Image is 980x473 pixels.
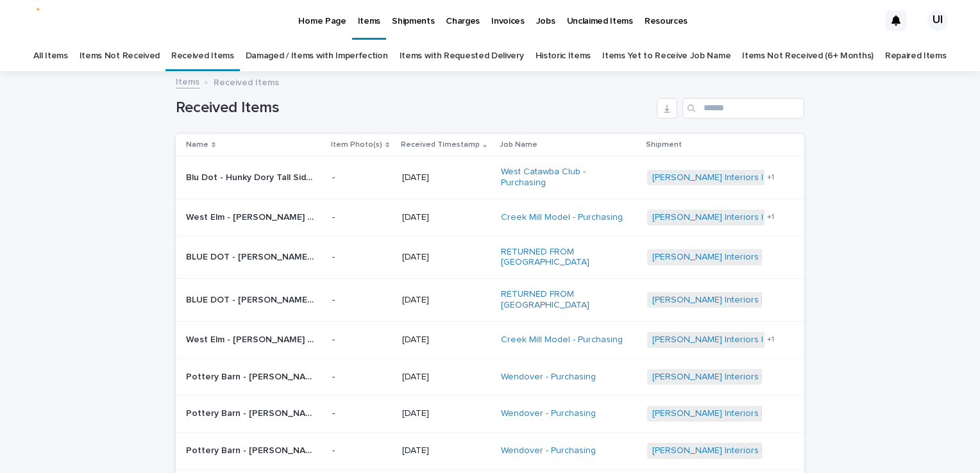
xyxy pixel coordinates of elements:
[402,335,491,345] p: [DATE]
[885,41,947,71] a: Repaired Items
[501,372,596,383] a: Wendover - Purchasing
[186,406,317,419] p: Pottery Barn - Clemente Woven Striped Outdoor Pillow- Driftwood- 20in #84-2068972 | 75837
[402,372,491,383] p: [DATE]
[652,252,875,263] a: [PERSON_NAME] Interiors | Inbound Shipment | 24903
[401,138,480,152] p: Received Timestamp
[186,443,317,456] p: Pottery Barn - Clemente Woven Striped Outdoor Pillow- Driftwood- 20in #84-2068972 | 75838
[501,247,629,269] a: RETURNED FROM [GEOGRAPHIC_DATA]
[332,252,392,263] p: -
[332,295,392,306] p: -
[176,433,804,470] tr: Pottery Barn - [PERSON_NAME] Striped Outdoor Pillow- Driftwood- 20in #[US_EMPLOYER_IDENTIFICATION...
[501,289,629,311] a: RETURNED FROM [GEOGRAPHIC_DATA]
[332,212,392,223] p: -
[402,252,491,263] p: [DATE]
[652,372,874,383] a: [PERSON_NAME] Interiors | Inbound Shipment | 24823
[682,98,804,119] input: Search
[500,138,537,152] p: Job Name
[246,41,388,71] a: Damaged / Items with Imperfection
[646,138,682,152] p: Shipment
[402,212,491,223] p: [DATE]
[927,10,948,31] div: UI
[501,445,596,456] a: Wendover - Purchasing
[186,292,317,306] p: BLUE DOT - MAHARAM MELD TASK CHAIR / PANDA | 76114
[186,332,317,345] p: West Elm - Sadie Wall Hooks- White- 24in #71-9490188 | 75349
[186,210,317,223] p: West Elm - Coen Ceramic Vase- Opal- 15in #71-2291118 | 75338
[652,212,852,223] a: [PERSON_NAME] Interiors | TDC Delivery | 24771
[652,408,874,419] a: [PERSON_NAME] Interiors | Inbound Shipment | 24823
[652,295,875,306] a: [PERSON_NAME] Interiors | Inbound Shipment | 24903
[402,445,491,456] p: [DATE]
[186,138,208,152] p: Name
[536,41,591,71] a: Historic Items
[176,236,804,279] tr: BLUE DOT - [PERSON_NAME] TASK CHAIR / PANDA | 76115BLUE DOT - [PERSON_NAME] TASK CHAIR / PANDA | ...
[652,335,852,345] a: [PERSON_NAME] Interiors | TDC Delivery | 24771
[501,167,629,188] a: West Catawba Club - Purchasing
[402,295,491,306] p: [DATE]
[501,212,623,223] a: Creek Mill Model - Purchasing
[186,369,317,383] p: Pottery Barn - Clemente Woven Striped Outdoor Pillow- Driftwood- 20in #84-2068972 | 75839
[332,372,392,383] p: -
[767,174,774,181] span: + 1
[186,170,317,183] p: Blu Dot - Hunky Dory Tall Side Table | 75845
[652,445,874,456] a: [PERSON_NAME] Interiors | Inbound Shipment | 24823
[186,249,317,263] p: BLUE DOT - MAHARAM MELD TASK CHAIR / PANDA | 76115
[176,199,804,236] tr: West Elm - [PERSON_NAME] Ceramic Vase- Opal- 15in #[US_EMPLOYER_IDENTIFICATION_NUMBER] | 75338Wes...
[331,138,382,152] p: Item Photo(s)
[602,41,731,71] a: Items Yet to Receive Job Name
[176,99,652,117] h1: Received Items
[652,172,874,183] a: [PERSON_NAME] Interiors | Inbound Shipment | 24824
[767,213,774,221] span: + 1
[26,8,99,33] img: oi2i4OkayhB0FmyGkW75ogx4IclRqb1t4bSyYr6c0QA
[171,41,234,71] a: Received Items
[176,279,804,322] tr: BLUE DOT - [PERSON_NAME] TASK CHAIR / PANDA | 76114BLUE DOT - [PERSON_NAME] TASK CHAIR / PANDA | ...
[767,336,774,344] span: + 1
[402,408,491,419] p: [DATE]
[176,395,804,433] tr: Pottery Barn - [PERSON_NAME] Striped Outdoor Pillow- Driftwood- 20in #[US_EMPLOYER_IDENTIFICATION...
[176,321,804,358] tr: West Elm - [PERSON_NAME] [PERSON_NAME]- 24in #[US_EMPLOYER_IDENTIFICATION_NUMBER] | 75349West Elm...
[33,41,67,71] a: All Items
[332,408,392,419] p: -
[332,445,392,456] p: -
[176,156,804,199] tr: Blu Dot - Hunky Dory Tall Side Table | 75845Blu Dot - Hunky Dory Tall Side Table | 75845 -[DATE]W...
[332,335,392,345] p: -
[501,335,623,345] a: Creek Mill Model - Purchasing
[214,74,279,88] p: Received Items
[402,172,491,183] p: [DATE]
[80,41,160,71] a: Items Not Received
[501,408,596,419] a: Wendover - Purchasing
[332,172,392,183] p: -
[176,74,199,88] a: Items
[400,41,524,71] a: Items with Requested Delivery
[176,358,804,395] tr: Pottery Barn - [PERSON_NAME] Striped Outdoor Pillow- Driftwood- 20in #[US_EMPLOYER_IDENTIFICATION...
[742,41,874,71] a: Items Not Received (6+ Months)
